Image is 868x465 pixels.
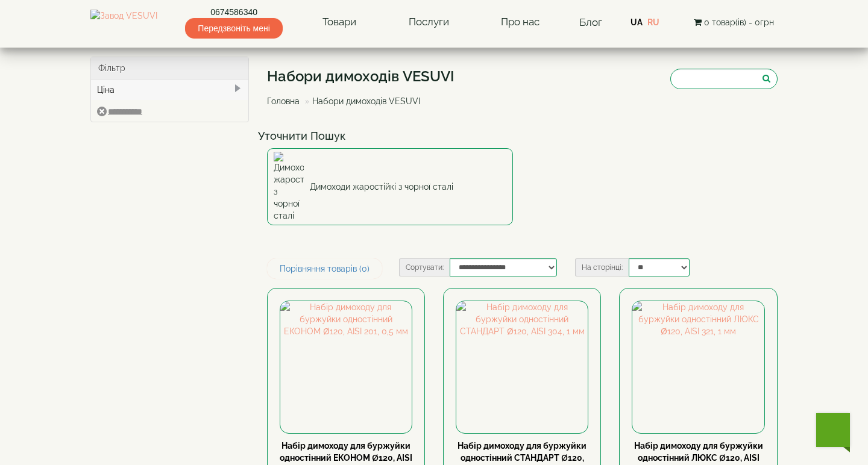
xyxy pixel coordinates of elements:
[647,17,659,27] a: RU
[267,69,454,84] h1: Набори димоходів VESUVI
[185,6,282,18] a: 0674586340
[690,16,778,29] button: 0 товар(ів) - 0грн
[258,130,787,142] h4: Уточнити Пошук
[399,258,450,276] label: Сортувати:
[185,18,282,39] span: Передзвоніть мені
[274,152,304,222] img: Димоходи жаростійкі з чорної сталі
[90,10,157,35] img: Завод VESUVI
[280,301,412,432] img: Набір димоходу для буржуйки одностінний ЕКОНОМ Ø120, AISI 201, 0,5 мм
[631,17,643,27] a: UA
[267,96,300,106] a: Головна
[267,148,514,225] a: Димоходи жаростійкі з чорної сталі Димоходи жаростійкі з чорної сталі
[91,80,248,100] div: Ціна
[579,16,602,28] a: Блог
[456,301,588,432] img: Набір димоходу для буржуйки одностінний СТАНДАРТ Ø120, AISI 304, 1 мм
[267,258,382,279] a: Порівняння товарів (0)
[91,57,248,80] div: Фільтр
[816,413,850,447] button: Get Call button
[489,8,552,36] a: Про нас
[397,8,461,36] a: Послуги
[310,8,368,36] a: Товари
[632,301,764,432] img: Набір димоходу для буржуйки одностінний ЛЮКС Ø120, AISI 321, 1 мм
[704,17,774,27] span: 0 товар(ів) - 0грн
[575,258,629,276] label: На сторінці:
[302,95,420,107] li: Набори димоходів VESUVI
